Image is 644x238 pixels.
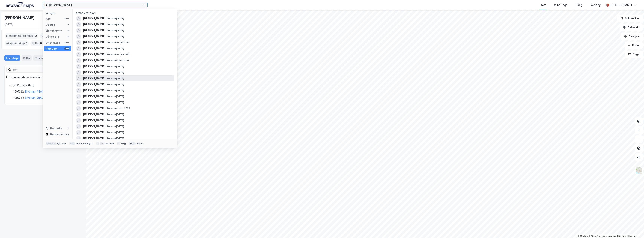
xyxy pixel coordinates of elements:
[50,132,69,137] div: Delete history
[11,75,42,79] div: Kun eiendoms-eierskap
[105,47,107,50] span: •
[105,35,107,38] span: •
[83,52,105,57] span: [PERSON_NAME]
[105,137,124,140] span: Person • [DATE]
[105,113,124,116] span: Person • [DATE]
[589,235,607,237] a: OpenStreetMap
[83,22,105,27] span: [PERSON_NAME]
[105,35,124,38] span: Person • [DATE]
[576,3,582,7] div: Bolig
[105,71,124,74] span: Person • [DATE]
[105,23,107,26] span: •
[64,17,69,20] div: 99+
[83,112,105,117] span: [PERSON_NAME]
[46,12,71,15] div: Kategori
[121,142,126,145] div: velg
[83,82,105,87] span: [PERSON_NAME]
[83,28,105,33] span: [PERSON_NAME]
[13,83,77,87] div: [PERSON_NAME]
[105,95,124,98] span: Person • [DATE]
[83,124,105,129] span: [PERSON_NAME]
[105,119,107,122] span: •
[105,101,107,104] span: •
[625,42,643,49] button: Filter
[105,119,124,122] span: Person • [DATE]
[73,9,177,16] div: Personer (99+)
[83,136,105,141] span: [PERSON_NAME]
[105,17,107,20] span: •
[46,40,60,45] div: Leietakere
[105,125,107,128] span: •
[5,40,29,46] div: Aksjeeierskap :
[105,17,124,20] span: Person • [DATE]
[46,16,51,21] div: Alle
[105,131,107,134] span: •
[4,15,35,21] div: [PERSON_NAME]
[105,53,130,56] span: Person • 18. juni 1981
[83,40,105,45] span: [PERSON_NAME]
[625,220,644,238] div: Kontrollprogram for chat
[83,46,105,51] span: [PERSON_NAME]
[105,41,107,44] span: •
[625,220,644,238] iframe: Chat Widget
[25,41,27,46] span: 0
[590,3,601,7] div: Verktøy
[40,41,42,46] span: 0
[66,29,69,32] div: 66
[105,113,107,116] span: •
[25,90,46,93] a: Elverum, 14/440
[104,142,114,145] div: markere
[25,89,68,94] div: ( hjemmelshaver )
[105,65,107,68] span: •
[4,55,20,61] div: Portefølje
[105,23,124,26] span: Person • [DATE]
[69,142,75,145] div: tab
[105,29,124,32] span: Person • [DATE]
[83,16,105,21] span: [PERSON_NAME]
[33,55,59,61] div: Transaksjoner
[540,3,546,7] div: Kart
[83,118,105,123] span: [PERSON_NAME]
[47,2,143,8] input: Søk på adresse, matrikkel, gårdeiere, leietakere eller personer
[611,3,632,7] div: [PERSON_NAME]
[105,83,124,86] span: Person • [DATE]
[76,142,93,145] div: neste kategori
[13,96,20,100] div: 100%
[83,76,105,81] span: [PERSON_NAME]
[83,58,105,63] span: [PERSON_NAME]
[105,107,107,110] span: •
[5,33,38,39] div: Eiendommer (direkte) :
[40,33,76,39] div: Eiendommer (Indirekte) :
[64,41,69,44] div: 99+
[105,53,107,56] span: •
[625,51,643,58] button: Tags
[46,126,62,131] div: Historikk
[46,34,59,39] div: Gårdeiere
[46,142,56,145] div: Ctrl + k
[105,29,107,32] span: •
[105,107,130,110] span: Person • 4. okt. 2002
[22,55,32,61] div: Roller
[25,96,45,99] a: Elverum, 31/535
[83,70,105,75] span: [PERSON_NAME]
[105,101,124,104] span: Person • [DATE]
[83,94,105,99] span: [PERSON_NAME]
[64,47,69,50] div: 99+
[13,89,20,94] div: 100%
[46,28,62,33] div: Eiendommer
[105,83,107,86] span: •
[105,95,107,98] span: •
[608,235,626,237] a: Improve this map
[135,142,143,145] div: avbryt
[46,22,55,27] div: Google
[578,235,588,237] a: Mapbox
[105,71,107,74] span: •
[105,41,129,44] span: Person • 19. juli 1997
[554,3,567,7] div: Mine Tags
[105,89,107,92] span: •
[6,2,34,8] img: logo.a4113a55bc3d86da70a041830d287a7e.svg
[129,142,135,145] div: esc
[635,167,642,174] img: Z
[66,35,69,38] div: 61
[46,46,58,51] div: Personer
